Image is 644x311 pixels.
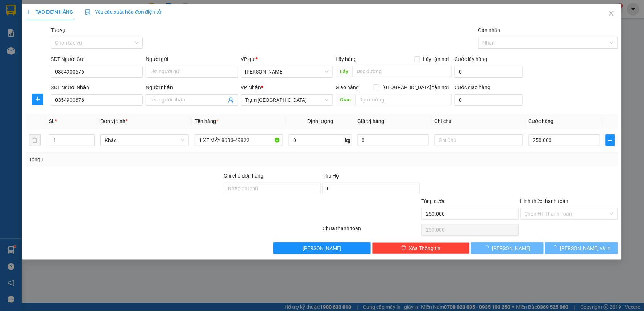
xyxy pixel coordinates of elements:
[344,134,352,146] span: kg
[355,94,452,105] input: Dọc đường
[195,134,283,146] input: VD: Bàn, Ghế
[560,244,611,252] span: [PERSON_NAME] và In
[606,134,615,146] button: plus
[85,9,161,15] span: Yêu cầu xuất hóa đơn điện tử
[195,118,218,124] span: Tên hàng
[49,118,55,124] span: SL
[105,135,184,146] span: Khác
[228,97,234,103] span: user-add
[146,55,238,63] div: Người gửi
[421,198,445,204] span: Tổng cước
[336,66,353,77] span: Lấy
[32,96,43,102] span: plus
[26,9,73,15] span: TẠO ĐƠN HÀNG
[379,83,452,91] span: [GEOGRAPHIC_DATA] tận nơi
[224,173,264,179] label: Ghi chú đơn hàng
[372,242,470,254] button: deleteXóa Thông tin
[323,173,339,179] span: Thu Hộ
[26,9,31,14] span: plus
[241,84,261,90] span: VP Nhận
[336,94,355,105] span: Giao
[241,55,333,63] div: VP gửi
[307,118,333,124] span: Định lượng
[520,198,569,204] label: Hình thức thanh toán
[146,83,238,91] div: Người nhận
[273,242,371,254] button: [PERSON_NAME]
[454,94,523,106] input: Cước giao hàng
[471,242,544,254] button: [PERSON_NAME]
[303,244,341,252] span: [PERSON_NAME]
[484,245,492,250] span: loading
[29,155,249,163] div: Tổng: 1
[608,11,614,16] span: close
[409,244,441,252] span: Xóa Thông tin
[357,134,429,146] input: 0
[32,94,43,105] button: plus
[435,134,523,146] input: Ghi Chú
[224,183,321,194] input: Ghi chú đơn hàng
[401,245,406,251] span: delete
[245,95,329,105] span: Trạm Sài Gòn
[552,245,560,250] span: loading
[545,242,618,254] button: [PERSON_NAME] và In
[100,118,128,124] span: Đơn vị tính
[51,83,143,91] div: SĐT Người Nhận
[322,224,421,237] div: Chưa thanh toán
[454,56,487,62] label: Cước lấy hàng
[245,66,329,77] span: Phan Thiết
[336,56,357,62] span: Lấy hàng
[492,244,531,252] span: [PERSON_NAME]
[454,66,523,78] input: Cước lấy hàng
[601,4,622,24] button: Close
[454,84,490,90] label: Cước giao hàng
[336,84,359,90] span: Giao hàng
[29,134,41,146] button: delete
[353,66,452,77] input: Dọc đường
[51,27,65,33] label: Tác vụ
[51,55,143,63] div: SĐT Người Gửi
[606,137,614,143] span: plus
[529,118,554,124] span: Cước hàng
[478,27,500,33] label: Gán nhãn
[420,55,452,63] span: Lấy tận nơi
[432,114,526,128] th: Ghi chú
[357,118,384,124] span: Giá trị hàng
[85,9,91,15] img: icon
